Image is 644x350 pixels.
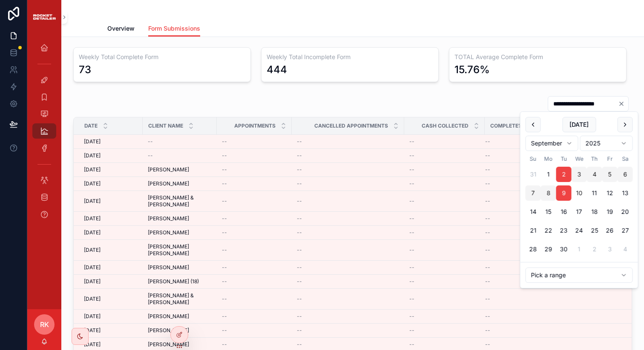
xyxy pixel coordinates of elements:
span: -- [222,313,227,320]
div: 73 [79,63,91,77]
span: -- [409,180,414,187]
span: RK [40,319,49,330]
span: [PERSON_NAME] (18) [148,278,199,285]
span: [PERSON_NAME] [PERSON_NAME] [148,243,212,257]
h3: Weekly Total Complete Form [79,53,245,61]
span: -- [297,215,302,222]
span: [DATE] [84,166,101,173]
span: [PERSON_NAME] [148,229,189,236]
button: Sunday, September 14th, 2025 [526,204,541,219]
button: Tuesday, September 2nd, 2025, selected [556,167,572,182]
span: -- [148,152,153,159]
span: -- [222,229,227,236]
button: Wednesday, October 1st, 2025 [572,242,587,257]
span: -- [297,180,302,187]
span: -- [485,180,490,187]
button: Friday, September 5th, 2025, selected [602,167,618,182]
button: [DATE] [562,117,596,132]
button: Wednesday, September 3rd, 2025, selected [572,167,587,182]
span: [DATE] [84,198,101,205]
span: -- [222,166,227,173]
button: Monday, September 8th, 2025, selected [541,185,556,201]
span: -- [409,152,414,159]
div: scrollable content [27,34,61,233]
span: -- [148,138,153,145]
span: [DATE] [84,341,101,348]
span: [DATE] [84,278,101,285]
span: -- [485,166,490,173]
span: Complete? [490,122,521,129]
span: Overview [107,24,135,33]
button: Thursday, September 11th, 2025 [587,185,602,201]
span: [PERSON_NAME] [148,264,189,271]
span: -- [297,313,302,320]
span: -- [485,327,490,334]
button: Friday, September 12th, 2025 [602,185,618,201]
span: -- [409,229,414,236]
th: Thursday [587,154,602,163]
span: -- [409,278,414,285]
a: Overview [107,21,135,38]
button: Clear [618,100,628,107]
span: -- [409,198,414,205]
span: -- [297,264,302,271]
span: -- [485,278,490,285]
span: [PERSON_NAME] & [PERSON_NAME] [148,194,212,208]
button: Monday, September 29th, 2025 [541,242,556,257]
button: Tuesday, September 9th, 2025, selected [556,185,572,201]
h3: TOTAL Average Complete Form [454,53,621,61]
span: -- [409,264,414,271]
span: [DATE] [84,138,101,145]
span: -- [222,327,227,334]
span: -- [222,264,227,271]
button: Monday, September 1st, 2025 [541,167,556,182]
button: Thursday, September 4th, 2025, selected [587,167,602,182]
span: [DATE] [84,264,101,271]
span: -- [485,341,490,348]
div: 15.76% [454,63,490,77]
button: Saturday, September 27th, 2025 [618,223,633,238]
span: -- [409,247,414,253]
span: -- [485,313,490,320]
button: Thursday, September 18th, 2025 [587,204,602,219]
span: -- [409,327,414,334]
span: -- [485,296,490,302]
span: Cancelled Appointments [314,122,388,129]
span: -- [409,138,414,145]
img: App logo [32,12,56,22]
span: -- [297,229,302,236]
button: Thursday, October 2nd, 2025 [587,242,602,257]
span: [PERSON_NAME] [148,313,189,320]
button: Friday, October 3rd, 2025 [602,242,618,257]
button: Wednesday, September 24th, 2025 [572,223,587,238]
button: Sunday, August 31st, 2025 [526,167,541,182]
span: -- [297,278,302,285]
button: Thursday, September 25th, 2025 [587,223,602,238]
span: -- [485,152,490,159]
span: -- [297,166,302,173]
span: -- [222,180,227,187]
button: Relative time [526,267,633,283]
div: 444 [267,63,287,77]
button: Tuesday, September 23rd, 2025 [556,223,572,238]
span: [PERSON_NAME] [148,180,189,187]
span: [PERSON_NAME] [148,215,189,222]
span: [DATE] [84,152,101,159]
span: -- [409,313,414,320]
button: Monday, September 22nd, 2025 [541,223,556,238]
button: Wednesday, September 17th, 2025 [572,204,587,219]
span: -- [409,215,414,222]
span: [DATE] [84,229,101,236]
span: -- [485,229,490,236]
span: -- [485,198,490,205]
span: [DATE] [84,327,101,334]
button: Saturday, September 6th, 2025, selected [618,167,633,182]
span: [PERSON_NAME] [148,166,189,173]
span: Appointments [234,122,276,129]
span: -- [485,215,490,222]
span: -- [297,198,302,205]
button: Monday, September 15th, 2025 [541,204,556,219]
span: -- [297,296,302,302]
button: Today, Wednesday, September 10th, 2025 [572,185,587,201]
span: [DATE] [84,180,101,187]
